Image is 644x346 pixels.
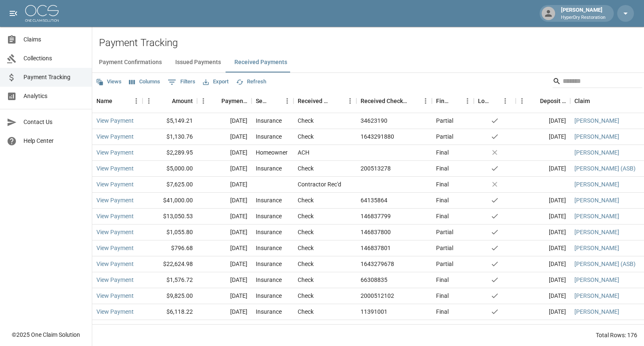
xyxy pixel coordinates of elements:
[23,137,85,145] span: Help Center
[361,323,387,332] div: 34604929
[197,113,252,129] div: [DATE]
[361,276,387,284] div: 66308835
[474,89,516,113] div: Lockbox
[461,95,474,107] button: Menu
[143,288,197,304] div: $9,825.00
[361,89,408,113] div: Received Check Number
[197,95,210,107] button: Menu
[490,95,501,107] button: Sort
[516,193,570,209] div: [DATE]
[96,228,134,236] a: View Payment
[143,177,197,193] div: $7,625.00
[256,148,288,157] div: Homeowner
[436,307,449,316] div: Final
[197,304,252,320] div: [DATE]
[298,323,314,332] div: Check
[574,323,619,332] a: [PERSON_NAME]
[143,161,197,177] div: $5,000.00
[298,180,341,188] div: Contractor Rec'd
[361,228,391,236] div: 146837800
[234,75,268,88] button: Refresh
[143,89,197,113] div: Amount
[143,95,155,107] button: Menu
[361,244,391,252] div: 146837801
[256,260,282,268] div: Insurance
[436,292,449,300] div: Final
[436,89,449,113] div: Final/Partial
[298,148,309,157] div: ACH
[516,113,570,129] div: [DATE]
[96,323,134,332] a: View Payment
[94,75,124,88] button: Views
[99,37,644,49] h2: Payment Tracking
[197,145,252,161] div: [DATE]
[143,272,197,288] div: $1,576.72
[432,89,474,113] div: Final/Partial
[298,212,314,220] div: Check
[96,180,134,188] a: View Payment
[574,276,619,284] a: [PERSON_NAME]
[361,132,394,141] div: 1643291880
[361,292,394,300] div: 2000512102
[436,164,449,173] div: Final
[143,193,197,209] div: $41,000.00
[478,89,490,113] div: Lockbox
[574,164,636,173] a: [PERSON_NAME] (ASB)
[256,212,282,220] div: Insurance
[197,129,252,145] div: [DATE]
[516,225,570,240] div: [DATE]
[436,132,453,141] div: Partial
[12,331,80,339] div: © 2025 One Claim Solution
[96,148,134,157] a: View Payment
[143,225,197,240] div: $1,055.80
[256,89,269,113] div: Sender
[23,54,85,63] span: Collections
[516,209,570,225] div: [DATE]
[143,256,197,272] div: $22,624.98
[210,95,221,107] button: Sort
[574,116,619,125] a: [PERSON_NAME]
[436,180,449,188] div: Final
[256,307,282,316] div: Insurance
[298,89,332,113] div: Received Method
[516,256,570,272] div: [DATE]
[516,89,570,113] div: Deposit Date
[516,288,570,304] div: [DATE]
[92,89,143,113] div: Name
[436,116,453,125] div: Partial
[197,177,252,193] div: [DATE]
[361,164,391,173] div: 200513278
[96,164,134,173] a: View Payment
[96,260,134,268] a: View Payment
[408,95,419,107] button: Sort
[256,323,282,332] div: Insurance
[499,95,512,107] button: Menu
[293,89,356,113] div: Received Method
[356,89,432,113] div: Received Check Number
[252,89,293,113] div: Sender
[574,228,619,236] a: [PERSON_NAME]
[298,132,314,141] div: Check
[516,161,570,177] div: [DATE]
[197,256,252,272] div: [DATE]
[92,52,644,72] div: dynamic tabs
[590,95,602,107] button: Sort
[172,89,193,113] div: Amount
[298,196,314,204] div: Check
[298,244,314,252] div: Check
[197,272,252,288] div: [DATE]
[436,228,453,236] div: Partial
[256,228,282,236] div: Insurance
[574,260,636,268] a: [PERSON_NAME] (ASB)
[436,276,449,284] div: Final
[361,116,387,125] div: 34623190
[96,116,134,125] a: View Payment
[143,145,197,161] div: $2,289.95
[96,196,134,204] a: View Payment
[516,320,570,336] div: [DATE]
[197,193,252,209] div: [DATE]
[281,95,293,107] button: Menu
[574,196,619,204] a: [PERSON_NAME]
[197,288,252,304] div: [DATE]
[92,52,169,72] button: Payment Confirmations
